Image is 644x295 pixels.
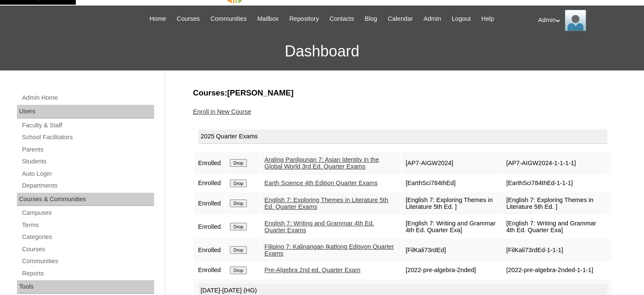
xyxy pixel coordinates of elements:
a: Help [477,14,498,24]
span: Calendar [388,14,413,24]
span: Repository [289,14,319,24]
input: Drop [230,180,246,187]
td: [English 7: Exploring Themes in Literature 5th Ed. ] [401,192,501,215]
a: Auto Login [21,169,154,179]
td: [English 7: Writing and Grammar 4th Ed. Quarter Exa] [401,216,501,238]
a: Communities [206,14,251,24]
td: Enrolled [194,216,225,238]
a: English 7: Writing and Grammar 4th Ed. Quarter Exams [265,220,374,234]
div: Admin [538,10,636,31]
input: Drop [230,267,246,274]
span: Communities [210,14,247,24]
a: Earth Science 4th Edition Quarter Exams [265,180,378,186]
a: Students [21,156,154,167]
a: School Facilitators [21,132,154,143]
a: Communities [21,256,154,267]
a: Parents [21,144,154,155]
span: Help [481,14,494,24]
td: Enrolled [194,262,225,278]
input: Drop [230,199,246,207]
a: Admin [419,14,445,24]
h3: Courses:[PERSON_NAME] [193,87,612,98]
span: Admin [423,14,441,24]
td: Enrolled [194,239,225,261]
td: [English 7: Writing and Grammar 4th Ed. Quarter Exa] [502,216,602,238]
td: [2022-pre-algebra-2nded-1-1-1] [502,262,602,278]
a: Calendar [384,14,417,24]
div: 2025 Quarter Exams [198,129,607,144]
a: Reports [21,268,154,279]
a: Courses [172,14,204,24]
span: Contacts [329,14,354,24]
a: Admin Home [21,93,154,103]
td: [EarthSci784thEd] [401,175,501,191]
td: Enrolled [194,152,225,174]
a: Home [145,14,170,24]
span: Mailbox [257,14,279,24]
a: Departments [21,180,154,191]
span: Home [149,14,166,24]
a: Blog [360,14,381,24]
td: [EarthSci784thEd-1-1-1] [502,175,602,191]
input: Drop [230,223,246,230]
input: Drop [230,159,246,167]
td: [FilKali73rdEd] [401,239,501,261]
a: Logout [448,14,475,24]
td: [FilKali73rdEd-1-1-1] [502,239,602,261]
img: Admin Homeschool Global [565,10,586,31]
a: Mailbox [253,14,283,24]
a: Contacts [325,14,358,24]
td: Enrolled [194,192,225,215]
a: Filipino 7: Kalinangan Ikatlong Edisyon Quarter Exams [265,243,394,257]
a: Faculty & Staff [21,120,154,131]
div: Courses & Communities [17,193,154,206]
td: [English 7: Exploring Themes in Literature 5th Ed. ] [502,192,602,215]
td: [2022-pre-algebra-2nded] [401,262,501,278]
h3: Dashboard [4,32,640,70]
span: Blog [365,14,377,24]
span: Courses [177,14,200,24]
td: [AP7-AIGW2024-1-1-1-1] [502,152,602,174]
div: Users [17,105,154,118]
span: Logout [452,14,471,24]
td: Enrolled [194,175,225,191]
a: Pre-Algebra 2nd ed. Quarter Exam [265,267,360,273]
div: Tools [17,280,154,294]
a: Repository [285,14,323,24]
a: Categories [21,232,154,242]
a: Enroll in New Course [193,108,252,115]
a: English 7: Exploring Themes in Literature 5th Ed. Quarter Exams [265,197,388,211]
a: Araling Panlipunan 7: Asian Identity in the Global World 3rd Ed. Quarter Exams [265,156,379,170]
a: Courses [21,244,154,255]
a: Terms [21,220,154,230]
input: Drop [230,246,246,254]
a: Campuses [21,208,154,218]
td: [AP7-AIGW2024] [401,152,501,174]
